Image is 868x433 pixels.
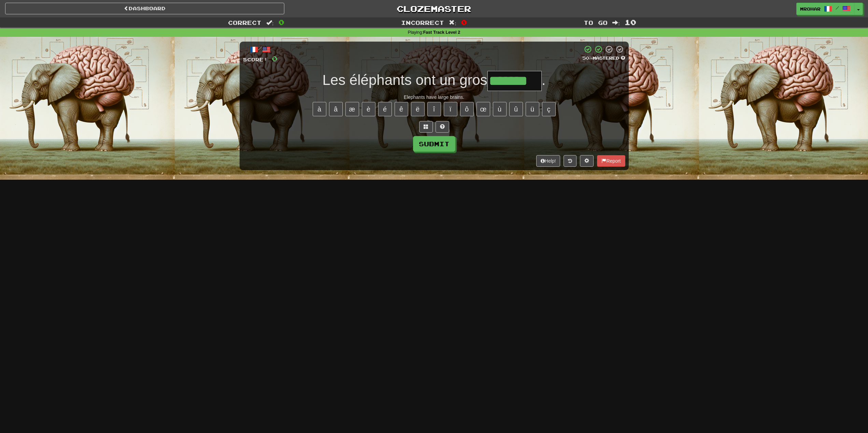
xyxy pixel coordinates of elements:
span: Les éléphants ont un gros [322,72,487,88]
span: 0 [461,18,467,26]
button: Round history (alt+y) [564,155,577,167]
button: Switch sentence to multiple choice alt+p [419,121,433,133]
button: ï [444,102,457,116]
a: Clozemaster [295,3,574,15]
button: Single letter hint - you only get 1 per sentence and score half the points! alt+h [436,121,449,133]
div: Mastered [582,55,625,61]
button: à [313,102,326,116]
span: : [612,20,620,26]
button: Report [597,155,625,167]
span: To go [584,19,608,26]
div: / [243,45,278,54]
strong: Fast Track Level 2 [423,30,460,35]
button: ê [395,102,408,116]
div: Elephants have large brains. [243,94,625,101]
span: . [542,72,546,88]
span: Score: [243,57,268,62]
span: 10 [625,18,636,26]
button: ô [460,102,474,116]
button: Submit [413,136,455,152]
button: ç [542,102,556,116]
button: û [509,102,523,116]
span: 0 [279,18,284,26]
button: Help! [536,155,560,167]
button: æ [345,102,359,116]
span: Incorrect [401,19,444,26]
button: é [378,102,392,116]
button: î [427,102,441,116]
button: â [329,102,343,116]
span: : [266,20,274,26]
span: Correct [228,19,261,26]
button: ù [493,102,507,116]
span: 0 [272,54,278,63]
span: mrohar [800,6,821,12]
a: Dashboard [5,3,284,14]
span: : [449,20,456,26]
span: / [836,5,839,10]
button: œ [476,102,490,116]
span: 50 % [582,55,593,61]
button: è [362,102,375,116]
button: ë [411,102,425,116]
a: mrohar / [796,3,854,15]
button: ü [526,102,539,116]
